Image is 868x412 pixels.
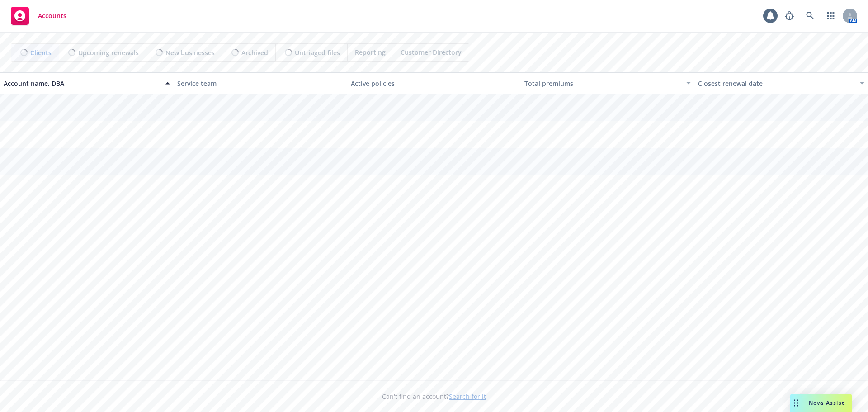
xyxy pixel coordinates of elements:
a: Search [801,7,819,25]
a: Accounts [7,3,70,28]
span: Can't find an account? [382,392,486,401]
span: Accounts [38,12,66,19]
span: Customer Directory [401,47,462,57]
a: Search for it [449,392,486,401]
span: Reporting [355,47,386,57]
a: Switch app [822,7,840,25]
span: Clients [30,48,52,57]
div: Service team [177,79,344,88]
div: Active policies [351,79,517,88]
span: Upcoming renewals [78,48,139,57]
button: Closest renewal date [694,72,868,94]
div: Closest renewal date [698,79,854,88]
div: Account name, DBA [4,79,160,88]
div: Drag to move [790,394,802,412]
a: Report a Bug [780,7,798,25]
span: Nova Assist [809,399,844,407]
button: Nova Assist [790,394,852,412]
span: New businesses [165,48,215,57]
span: Archived [241,48,268,57]
button: Active policies [347,72,521,94]
span: Untriaged files [295,48,340,57]
div: Total premiums [524,79,681,88]
button: Service team [174,72,347,94]
button: Total premiums [521,72,694,94]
